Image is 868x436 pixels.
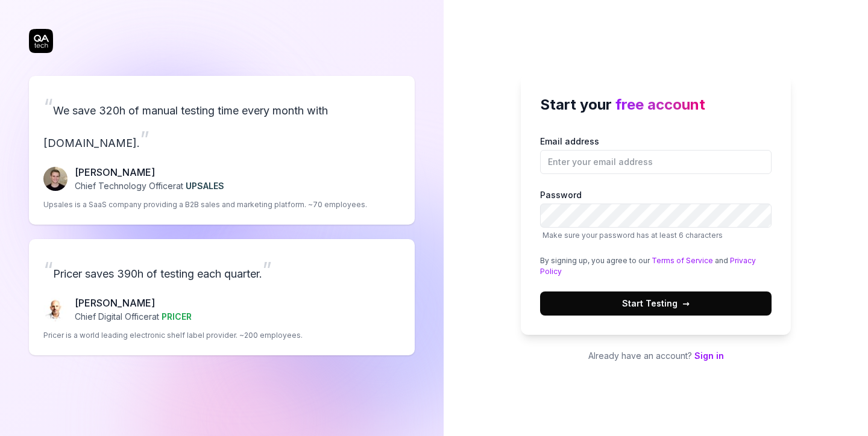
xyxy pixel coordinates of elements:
label: Email address [540,135,772,174]
p: Upsales is a SaaS company providing a B2B sales and marketing platform. ~70 employees. [43,199,367,210]
input: Email address [540,150,772,174]
p: [PERSON_NAME] [75,165,224,179]
p: [PERSON_NAME] [75,296,192,310]
span: ” [140,126,149,152]
a: Sign in [694,350,724,361]
span: Make sure your password has at least 6 characters [542,231,723,240]
img: Chris Chalkitis [43,297,68,322]
button: Start Testing→ [540,291,772,316]
p: Chief Digital Officer at [75,310,192,323]
span: Start Testing [622,297,690,310]
img: Fredrik Seidl [43,167,68,191]
a: Terms of Service [652,256,713,265]
span: PRICER [162,311,192,322]
input: PasswordMake sure your password has at least 6 characters [540,204,772,228]
a: Privacy Policy [540,256,756,276]
label: Password [540,188,772,241]
div: By signing up, you agree to our and [540,255,772,277]
h2: Start your [540,94,772,116]
span: free account [615,96,705,113]
p: Pricer saves 390h of testing each quarter. [43,254,400,286]
a: “Pricer saves 390h of testing each quarter.”Chris Chalkitis[PERSON_NAME]Chief Digital Officerat P... [29,239,415,355]
span: “ [43,93,53,120]
span: “ [43,257,53,283]
p: We save 320h of manual testing time every month with [DOMAIN_NAME]. [43,90,400,155]
p: Already have an account? [521,349,791,362]
span: ” [262,257,272,283]
span: → [682,297,690,310]
a: “We save 320h of manual testing time every month with [DOMAIN_NAME].”Fredrik Seidl[PERSON_NAME]Ch... [29,76,415,225]
p: Chief Technology Officer at [75,179,224,192]
p: Pricer is a world leading electronic shelf label provider. ~200 employees. [43,330,303,341]
span: UPSALES [186,181,224,191]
